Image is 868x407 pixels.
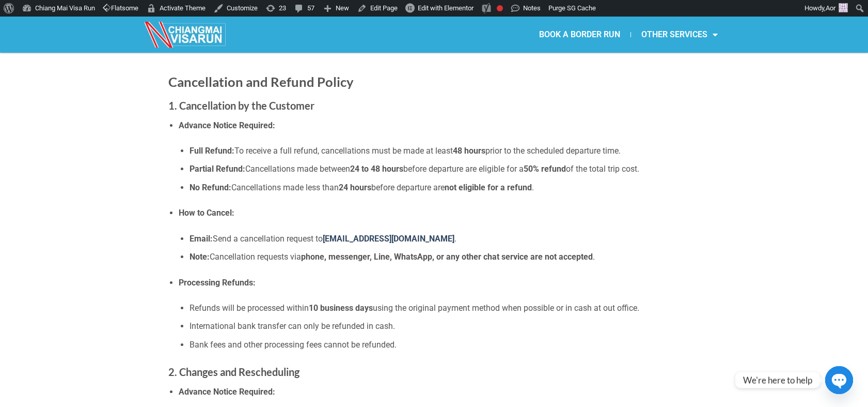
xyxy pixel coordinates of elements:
strong: 50% refund [524,164,566,174]
strong: Partial Refund: [190,164,245,174]
span: Edit with Elementor [418,4,474,12]
strong: 24 hours [339,183,371,192]
strong: Full Refund: [190,146,234,156]
li: Bank fees and other processing fees cannot be refunded. [190,338,700,352]
strong: 2. Changes and Rescheduling [168,366,299,378]
li: Refunds will be processed within using the original payment method when possible or in cash at ou... [190,302,700,315]
strong: 24 to 48 hours [350,164,403,174]
strong: No Refund: [190,183,231,192]
strong: How to Cancel: [179,208,234,218]
div: Focus keyphrase not set [497,5,503,11]
a: [EMAIL_ADDRESS][DOMAIN_NAME] [323,234,454,244]
nav: Menu [434,23,728,47]
strong: 48 hours [453,146,485,156]
strong: 1. Cancellation by the Customer [168,99,314,112]
a: OTHER SERVICES [631,23,728,47]
strong: not eligible for a refund [445,183,532,192]
strong: Processing Refunds: [179,278,256,288]
strong: phone, messenger, Line, WhatsApp, or any other chat service are not accepted [301,252,593,262]
li: Cancellation requests via . [190,250,700,264]
span: Aor [826,4,835,12]
li: Cancellations made less than before departure are . [190,181,700,194]
a: BOOK A BORDER RUN [529,23,630,47]
li: Cancellations made between before departure are eligible for a of the total trip cost. [190,162,700,176]
strong: 10 business days [309,303,373,313]
strong: Cancellation and Refund Policy [168,74,354,89]
strong: Advance Notice Required: [179,387,275,397]
li: International bank transfer can only be refunded in cash. [190,320,700,333]
li: To receive a full refund, cancellations must be made at least prior to the scheduled departure time. [190,144,700,158]
strong: Email: [190,234,213,244]
li: Send a cancellation request to . [190,232,700,246]
strong: Note: [190,252,210,262]
strong: Advance Notice Required: [179,120,275,130]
